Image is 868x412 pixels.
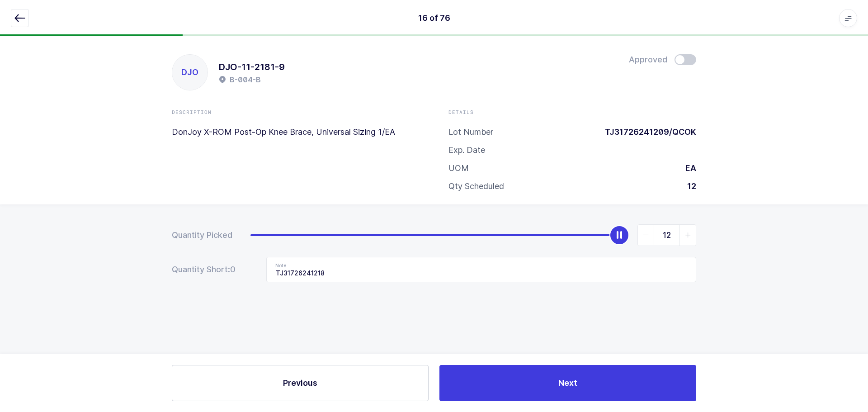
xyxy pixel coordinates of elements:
[448,127,493,137] div: Lot Number
[230,74,261,85] h2: B-004-B
[172,127,420,137] p: DonJoy X-ROM Post-Op Knee Brace, Universal Sizing 1/EA
[172,365,429,401] button: Previous
[629,54,667,65] span: Approved
[172,109,420,116] div: Description
[283,377,317,388] span: Previous
[230,264,248,275] span: 0
[448,109,696,116] div: Details
[172,230,232,241] div: Quantity Picked
[448,181,504,192] div: Qty Scheduled
[219,60,285,74] h1: DJO-11-2181-9
[558,377,577,388] span: Next
[598,127,696,137] div: TJ31726241209/QCOK
[172,55,208,90] div: DJO
[418,13,450,24] div: 16 of 76
[172,264,248,275] div: Quantity Short:
[439,365,696,401] button: Next
[448,163,469,174] div: UOM
[678,163,696,174] div: EA
[680,181,696,192] div: 12
[250,224,696,246] div: slider between 0 and 12
[266,257,696,282] input: Note
[448,145,485,156] div: Exp. Date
